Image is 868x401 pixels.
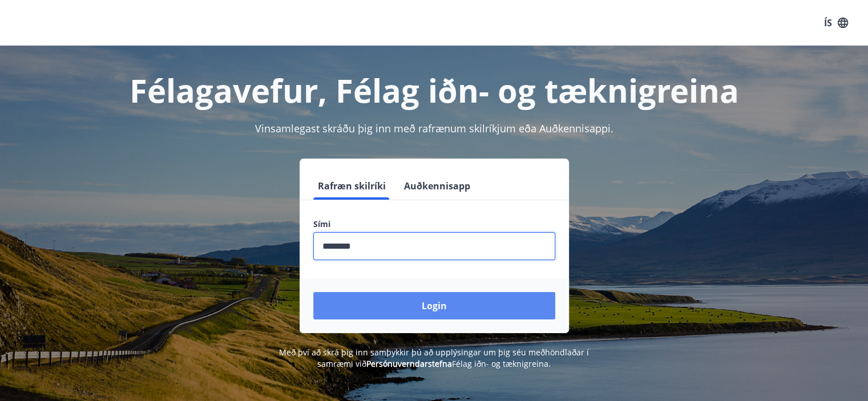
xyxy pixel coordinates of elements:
[313,172,390,200] button: Rafræn skilríki
[818,13,854,33] button: ÍS
[279,347,589,369] span: Með því að skrá þig inn samþykkir þú að upplýsingar um þig séu meðhöndlaðar í samræmi við Félag i...
[313,292,555,319] button: Login
[37,68,831,112] h1: Félagavefur, Félag iðn- og tæknigreina
[366,358,452,369] a: Persónuverndarstefna
[399,172,475,200] button: Auðkennisapp
[255,121,613,135] span: Vinsamlegast skráðu þig inn með rafrænum skilríkjum eða Auðkennisappi.
[313,218,555,230] label: Sími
